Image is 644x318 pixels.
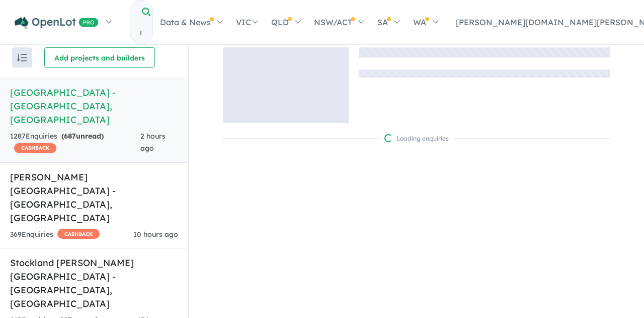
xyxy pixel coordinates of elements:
div: 369 Enquir ies [10,229,100,241]
input: Try estate name, suburb, builder or developer [130,22,150,44]
img: sort.svg [17,54,27,61]
h5: [GEOGRAPHIC_DATA] - [GEOGRAPHIC_DATA] , [GEOGRAPHIC_DATA] [10,86,178,126]
span: 2 hours ago [140,132,166,153]
a: QLD [264,5,307,40]
span: CASHBACK [57,229,100,239]
strong: ( unread) [61,132,104,141]
button: Add projects and builders [44,47,155,68]
h5: [PERSON_NAME][GEOGRAPHIC_DATA] - [GEOGRAPHIC_DATA] , [GEOGRAPHIC_DATA] [10,170,178,225]
a: NSW/ACT [307,5,370,40]
div: Loading enquiries [384,134,449,144]
a: SA [370,5,406,40]
div: 1287 Enquir ies [10,131,140,155]
a: WA [406,5,444,40]
a: VIC [229,5,264,40]
a: Data & News [153,5,229,40]
h5: Stockland [PERSON_NAME][GEOGRAPHIC_DATA] - [GEOGRAPHIC_DATA] , [GEOGRAPHIC_DATA] [10,256,178,310]
span: 10 hours ago [133,230,178,239]
span: CASHBACK [14,143,56,153]
span: 687 [64,132,76,141]
img: Openlot PRO Logo White [15,17,99,29]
